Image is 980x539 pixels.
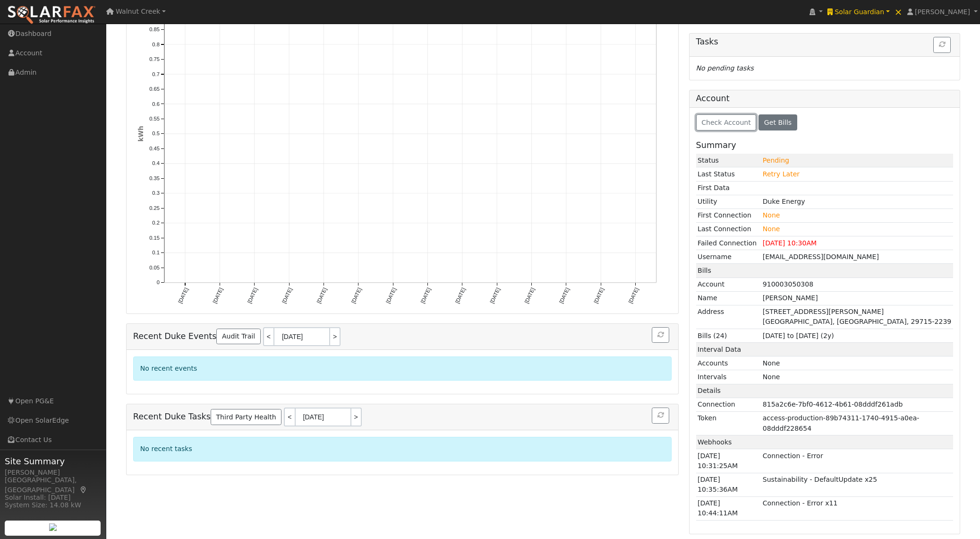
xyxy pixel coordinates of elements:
[761,329,953,343] td: [DATE] to [DATE] (2y)
[116,8,160,15] span: Walnut Creek
[696,37,954,47] h5: Tasks
[696,384,761,398] td: Details
[764,119,792,126] span: Get Bills
[696,236,761,250] td: Failed Connection
[524,287,536,304] text: [DATE]
[701,119,751,126] span: Check Account
[895,6,903,17] span: ×
[761,209,953,222] td: None
[149,56,160,62] text: 0.75
[152,71,160,77] text: 0.7
[149,235,160,241] text: 0.15
[933,37,951,53] button: Refresh
[696,343,761,356] td: Interval Data
[152,160,160,166] text: 0.4
[761,278,953,291] td: 910003050308
[696,167,761,181] td: Last Status
[385,287,397,304] text: [DATE]
[628,287,640,304] text: [DATE]
[761,167,953,181] td: Retry Later
[149,26,160,32] text: 0.85
[149,205,160,211] text: 0.25
[761,154,953,167] td: Pending
[652,327,669,343] button: Refresh
[454,287,467,304] text: [DATE]
[696,114,757,130] button: Check Account
[216,329,260,345] a: Audit Trail
[419,287,432,304] text: [DATE]
[696,140,954,150] h5: Summary
[152,101,160,106] text: 0.6
[761,236,953,250] td: [DATE] 10:30AM
[761,398,953,411] td: 815a2c6e-7bf0-4612-4b61-08dddf261adb
[133,408,672,426] h5: Recent Duke Tasks
[133,437,672,461] div: No recent tasks
[558,287,571,304] text: [DATE]
[696,195,761,209] td: Utility
[212,287,224,304] text: [DATE]
[696,370,761,384] td: Intervals
[149,116,160,122] text: 0.55
[133,356,672,381] div: No recent events
[5,500,101,510] div: System Size: 14.08 kW
[761,291,953,305] td: [PERSON_NAME]
[761,449,953,473] td: Connection - Error
[696,250,761,264] td: Username
[177,287,189,304] text: [DATE]
[281,287,293,304] text: [DATE]
[330,327,341,346] a: >
[696,94,730,103] h5: Account
[696,264,761,278] td: Bills
[761,222,953,236] td: None
[696,291,761,305] td: Name
[761,305,953,329] td: [STREET_ADDRESS][PERSON_NAME] [GEOGRAPHIC_DATA], [GEOGRAPHIC_DATA], 29715-2239
[152,130,160,136] text: 0.5
[152,250,160,255] text: 0.1
[149,265,160,270] text: 0.05
[761,411,953,435] td: access-production-89b74311-1740-4915-a0ea-08dddf228654
[137,126,145,141] text: kWh
[758,114,797,130] button: Get Bills
[696,181,761,195] td: First Data
[79,486,88,494] a: Map
[5,455,101,468] span: Site Summary
[5,493,101,503] div: Solar Install: [DATE]
[156,279,159,285] text: 0
[133,327,672,346] h5: Recent Duke Events
[149,175,160,181] text: 0.35
[350,287,363,304] text: [DATE]
[696,154,761,167] td: Status
[696,209,761,222] td: First Connection
[761,356,953,370] td: None
[315,287,328,304] text: [DATE]
[696,449,761,473] td: [DATE] 10:31:25AM
[652,408,669,424] button: Refresh
[696,411,761,435] td: Token
[152,220,160,226] text: 0.2
[761,496,953,520] td: Connection - Error x11
[696,222,761,236] td: Last Connection
[351,408,362,426] a: >
[761,473,953,496] td: Sustainability - DefaultUpdate x25
[915,8,970,16] span: [PERSON_NAME]
[761,250,953,264] td: [EMAIL_ADDRESS][DOMAIN_NAME]
[246,287,258,304] text: [DATE]
[696,496,761,520] td: [DATE] 10:44:11AM
[7,5,96,25] img: SolarFax
[152,41,160,47] text: 0.8
[5,475,101,495] div: [GEOGRAPHIC_DATA], [GEOGRAPHIC_DATA]
[149,146,160,151] text: 0.45
[835,8,884,16] span: Solar Guardian
[696,435,761,449] td: Webhooks
[696,356,761,370] td: Accounts
[696,305,761,329] td: Address
[263,327,273,346] a: <
[593,287,605,304] text: [DATE]
[761,195,953,209] td: Duke Energy
[761,370,953,384] td: None
[696,278,761,291] td: Account
[696,329,761,343] td: Bills (24)
[696,473,761,496] td: [DATE] 10:35:36AM
[696,64,754,72] i: No pending tasks
[284,408,294,426] a: <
